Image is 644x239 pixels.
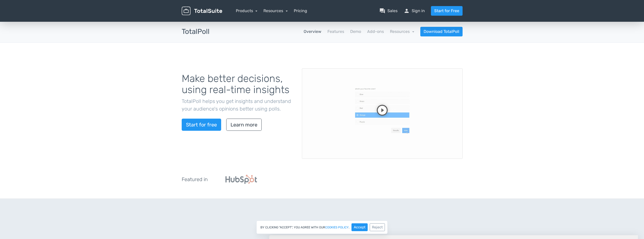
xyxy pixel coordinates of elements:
[351,223,368,231] button: Accept
[370,223,385,231] button: Reject
[404,8,425,14] a: personSign in
[182,97,294,113] p: TotalPoll helps you get insights and understand your audience's opinions better using polls.
[350,29,361,35] a: Demo
[182,177,208,182] h5: Featured in
[182,28,210,36] h3: TotalPoll
[256,221,388,234] div: By clicking "Accept", you agree with our .
[182,119,221,131] a: Start for free
[225,175,257,184] img: Hubspot
[294,8,307,14] a: Pricing
[182,7,222,15] img: TotalSuite for WordPress
[263,8,288,13] a: Resources
[182,73,294,95] h1: Make better decisions, using real-time insights
[379,8,398,14] a: question_answerSales
[367,29,384,35] a: Add-ons
[304,29,321,35] a: Overview
[325,226,349,229] a: cookies policy
[236,8,258,13] a: Products
[226,119,262,131] a: Learn more
[327,29,344,35] a: Features
[390,29,414,34] a: Resources
[404,8,410,14] span: person
[431,6,463,16] a: Start for Free
[420,27,463,36] a: Download TotalPoll
[379,8,385,14] span: question_answer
